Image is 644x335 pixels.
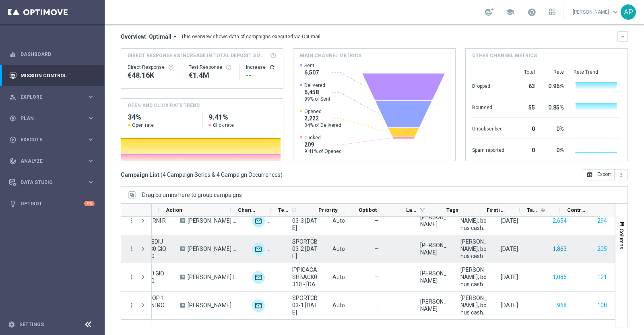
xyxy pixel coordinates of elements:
img: Optimail [252,271,265,284]
div: Increase [246,64,277,70]
span: Optimail [149,33,171,40]
span: keyboard_arrow_down [611,8,620,17]
img: Optimail [252,215,265,227]
div: This overview shows data of campaigns executed via Optimail [181,33,320,40]
i: refresh [291,207,297,213]
span: — [374,273,379,281]
a: Settings [19,322,44,327]
div: Spam reported [472,143,504,156]
button: Optimail arrow_drop_down [147,33,181,40]
button: 968 [556,300,568,310]
div: Explore [9,93,87,101]
i: play_circle_outline [9,136,17,143]
span: 2,222 [304,115,341,122]
span: 9.41% of Opened [304,148,342,155]
span: First in Range [487,207,506,213]
h4: Other channel metrics [472,52,537,59]
span: cb perso, bonus cash, up-selling, betting, top master [460,238,487,260]
i: more_vert [128,217,135,224]
span: — [374,245,379,252]
span: — [374,302,379,309]
span: Auto [332,246,345,252]
div: €48,156 [128,70,175,80]
span: A [180,275,185,279]
span: A [180,303,185,308]
span: Optibot [359,207,377,213]
div: Execute [9,136,87,143]
button: 121 [597,272,608,282]
h2: 34% [128,112,196,122]
div: Optibot [9,193,95,214]
div: Direct Response [128,64,175,70]
i: keyboard_arrow_right [87,114,95,122]
div: 0 [514,143,535,156]
div: 03 Oct 2025, Friday [501,302,518,309]
div: AP [621,4,636,20]
button: person_search Explore keyboard_arrow_right [9,94,95,100]
button: 294 [597,216,608,226]
span: Analyze [21,159,87,163]
button: more_vert [128,245,135,252]
i: open_in_browser [586,172,593,178]
div: lightbulb Optibot +10 [9,201,95,207]
div: In-app Inbox [268,299,281,312]
i: keyboard_arrow_right [87,178,95,186]
span: Execute [21,137,87,142]
i: keyboard_arrow_down [620,34,625,39]
span: Direct Response VS Increase In Total Deposit Amount [128,52,268,59]
button: Mission Control [9,72,95,79]
button: more_vert [615,169,628,180]
h4: OPEN AND CLICK RATE TREND [128,102,200,109]
div: 0% [545,122,564,134]
span: Priority [318,207,338,213]
div: Jennyffer Gonzalez [420,242,447,256]
div: 03 Oct 2025, Friday [501,245,518,252]
button: 108 [597,300,608,310]
button: more_vert [128,273,135,281]
span: 6,458 [304,89,330,96]
div: In-app Inbox [268,271,281,284]
button: equalizer Dashboard [9,51,95,58]
i: gps_fixed [9,115,17,122]
span: Data Studio [21,180,87,185]
h4: Main channel metrics [300,52,361,59]
span: Sent [304,62,319,69]
span: CB PERSO SPORT 20% MAX 100 EURO - ESCLUSE SINGOLE - SPENDIBILE SPORT [188,217,238,224]
span: Last Modified By [406,207,417,213]
span: cb perso, bonus cash, up-selling, betting, top master [460,266,487,288]
span: CB PERSO SPORT 25% MAX 150 EURO - ESCLUSE SINGOLE - SPENDIBILE SPORT (ESCLUSE SIINGOLE) [188,245,238,252]
span: — [374,217,379,224]
div: 63 [514,79,535,92]
span: SPORTCB03-3 03-10-2025 [292,210,319,232]
i: keyboard_arrow_right [87,157,95,165]
div: Analyze [9,157,87,165]
div: 03 Oct 2025, Friday [501,217,518,224]
span: 209 [304,141,342,148]
span: 34% of Delivered [304,122,341,128]
button: open_in_browser Export [583,169,615,180]
span: Columns [619,229,625,249]
span: SPORTCB03-2 03-10-2025 [292,238,319,260]
i: settings [8,321,15,328]
div: Test Response [189,64,233,70]
span: SPORTCB03-1 03-10-2025 [292,294,319,316]
span: Action [166,207,182,213]
span: Click rate [213,122,234,128]
span: school [506,8,514,17]
i: refresh [269,64,275,70]
div: 0% [545,143,564,156]
span: Plan [21,116,87,121]
i: equalizer [9,51,17,58]
button: Data Studio keyboard_arrow_right [9,179,95,186]
div: Data Studio [9,179,87,186]
span: Channel [238,207,257,213]
img: Optimail [252,299,265,312]
img: In-app Inbox [268,243,281,256]
span: Clicked [304,134,342,141]
span: Auto [332,302,345,308]
span: Targeted Customers [527,207,537,213]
